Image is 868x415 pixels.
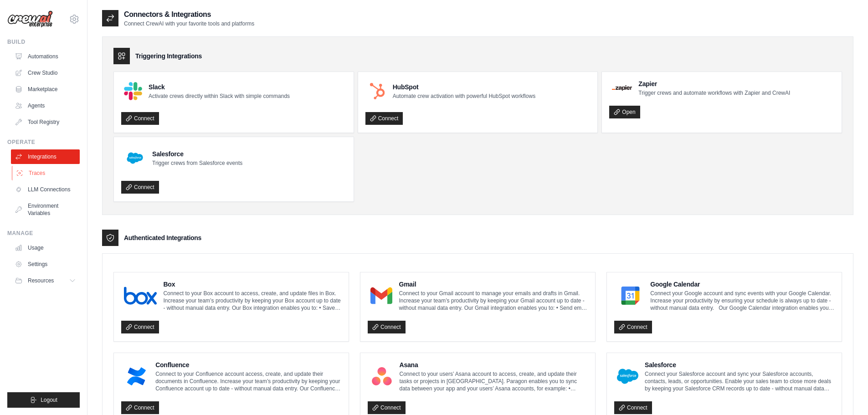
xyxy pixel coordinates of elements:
[135,51,202,61] h3: Triggering Integrations
[152,159,242,167] p: Trigger crews from Salesforce events
[11,115,80,129] a: Tool Registry
[368,401,406,414] a: Connect
[645,370,834,392] p: Connect your Salesforce account and sync your Salesforce accounts, contacts, leads, or opportunit...
[609,106,640,118] a: Open
[12,166,81,180] a: Traces
[7,10,53,28] img: Logo
[149,92,290,100] p: Activate crews directly within Slack with simple commands
[121,401,159,414] a: Connect
[614,401,652,414] a: Connect
[370,287,392,305] img: Gmail Logo
[155,370,341,392] p: Connect to your Confluence account access, create, and update their documents in Confluence. Incr...
[11,241,80,255] a: Usage
[11,273,80,288] button: Resources
[638,79,790,88] h4: Zapier
[399,280,588,289] h4: Gmail
[124,367,149,385] img: Confluence Logo
[149,82,290,92] h4: Slack
[124,20,254,27] p: Connect CrewAI with your favorite tools and platforms
[121,181,159,194] a: Connect
[368,321,406,333] a: Connect
[124,233,201,242] h3: Authenticated Integrations
[28,277,54,284] span: Resources
[163,290,341,312] p: Connect to your Box account to access, create, and update files in Box. Increase your team’s prod...
[650,280,834,289] h4: Google Calendar
[163,280,341,289] h4: Box
[399,290,588,312] p: Connect to your Gmail account to manage your emails and drafts in Gmail. Increase your team’s pro...
[152,149,242,159] h4: Salesforce
[393,82,535,92] h4: HubSpot
[11,49,80,64] a: Automations
[124,287,157,305] img: Box Logo
[7,38,80,46] div: Build
[617,367,638,385] img: Salesforce Logo
[393,92,535,100] p: Automate crew activation with powerful HubSpot workflows
[650,290,834,312] p: Connect your Google account and sync events with your Google Calendar. Increase your productivity...
[124,147,146,169] img: Salesforce Logo
[638,89,790,97] p: Trigger crews and automate workflows with Zapier and CrewAI
[400,370,588,392] p: Connect to your users’ Asana account to access, create, and update their tasks or projects in [GE...
[11,182,80,197] a: LLM Connections
[121,112,159,125] a: Connect
[11,98,80,113] a: Agents
[41,396,57,404] span: Logout
[124,82,142,100] img: Slack Logo
[11,149,80,164] a: Integrations
[368,82,386,100] img: HubSpot Logo
[612,85,632,91] img: Zapier Logo
[7,230,80,237] div: Manage
[645,360,834,369] h4: Salesforce
[400,360,588,369] h4: Asana
[365,112,403,125] a: Connect
[11,199,80,220] a: Environment Variables
[7,138,80,146] div: Operate
[121,321,159,333] a: Connect
[155,360,341,369] h4: Confluence
[11,82,80,97] a: Marketplace
[617,287,644,305] img: Google Calendar Logo
[7,392,80,408] button: Logout
[11,66,80,80] a: Crew Studio
[614,321,652,333] a: Connect
[11,257,80,272] a: Settings
[124,9,254,20] h2: Connectors & Integrations
[370,367,393,385] img: Asana Logo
